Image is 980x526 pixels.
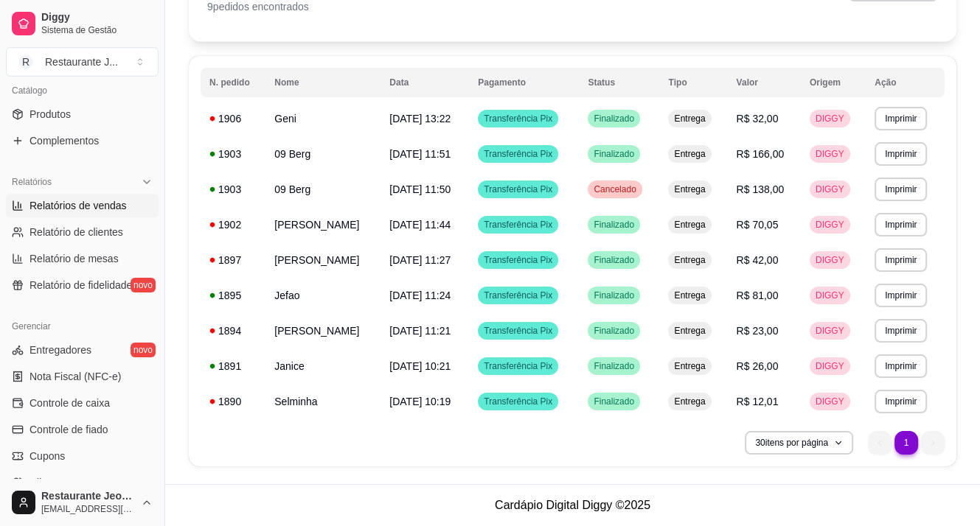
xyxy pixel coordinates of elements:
[389,290,451,301] span: [DATE] 11:24
[481,219,555,231] span: Transferência Pix
[736,148,784,160] span: R$ 166,00
[727,68,800,97] th: Valor
[481,396,555,407] span: Transferência Pix
[209,217,257,232] div: 1902
[41,11,153,24] span: Diggy
[380,68,469,97] th: Data
[29,251,119,266] span: Relatório de mesas
[591,219,637,231] span: Finalizado
[265,101,380,136] td: Geni
[389,325,451,337] span: [DATE] 11:21
[591,290,637,301] span: Finalizado
[591,113,637,125] span: Finalizado
[481,183,555,195] span: Transferência Pix
[6,391,159,415] a: Controle de caixa
[736,290,778,301] span: R$ 81,00
[6,79,159,102] div: Catálogo
[469,68,579,97] th: Pagamento
[6,444,159,468] a: Cupons
[671,290,708,301] span: Entrega
[6,485,159,520] button: Restaurante Jeová jireh[EMAIL_ADDRESS][DOMAIN_NAME]
[659,68,727,97] th: Tipo
[389,254,451,266] span: [DATE] 11:27
[209,394,257,409] div: 1890
[875,284,927,307] button: Imprimir
[29,396,110,410] span: Controle de caixa
[591,254,637,266] span: Finalizado
[894,431,918,455] li: pagination item 1 active
[265,278,380,313] td: Jefao
[481,360,555,372] span: Transferência Pix
[801,68,866,97] th: Origem
[875,178,927,201] button: Imprimir
[6,47,159,77] button: Select a team
[6,247,159,270] a: Relatório de mesas
[201,68,265,97] th: N. pedido
[6,365,159,388] a: Nota Fiscal (NFC-e)
[736,219,778,231] span: R$ 70,05
[875,319,927,343] button: Imprimir
[389,183,451,195] span: [DATE] 11:50
[12,176,52,188] span: Relatórios
[18,55,33,69] span: R
[875,107,927,130] button: Imprimir
[29,107,71,122] span: Produtos
[29,278,132,292] span: Relatório de fidelidade
[389,113,451,125] span: [DATE] 13:22
[866,68,945,97] th: Ação
[481,325,555,337] span: Transferência Pix
[671,396,708,407] span: Entrega
[671,113,708,125] span: Entrega
[813,148,847,160] span: DIGGY
[736,360,778,372] span: R$ 26,00
[875,213,927,236] button: Imprimir
[6,220,159,244] a: Relatório de clientes
[45,55,118,69] div: Restaurante J ...
[591,148,637,160] span: Finalizado
[745,431,853,455] button: 30itens por página
[29,475,67,490] span: Clientes
[29,369,121,384] span: Nota Fiscal (NFC-e)
[265,68,380,97] th: Nome
[875,354,927,378] button: Imprimir
[209,111,257,126] div: 1906
[389,148,451,160] span: [DATE] 11:51
[209,288,257,303] div: 1895
[265,384,380,419] td: Selminha
[591,325,637,337] span: Finalizado
[209,359,257,374] div: 1891
[736,396,778,407] span: R$ 12,01
[875,142,927,166] button: Imprimir
[209,253,257,267] div: 1897
[29,225,123,239] span: Relatório de clientes
[481,290,555,301] span: Transferência Pix
[736,113,778,125] span: R$ 32,00
[591,360,637,372] span: Finalizado
[481,113,555,125] span: Transferência Pix
[481,148,555,160] span: Transferência Pix
[6,273,159,297] a: Relatório de fidelidadenovo
[736,183,784,195] span: R$ 138,00
[41,503,135,515] span: [EMAIL_ADDRESS][DOMAIN_NAME]
[389,219,451,231] span: [DATE] 11:44
[591,183,639,195] span: Cancelado
[41,490,135,503] span: Restaurante Jeová jireh
[209,182,257,197] div: 1903
[671,360,708,372] span: Entrega
[481,254,555,266] span: Transferência Pix
[813,113,847,125] span: DIGGY
[671,219,708,231] span: Entrega
[813,219,847,231] span: DIGGY
[813,396,847,407] span: DIGGY
[209,323,257,338] div: 1894
[6,315,159,338] div: Gerenciar
[875,248,927,272] button: Imprimir
[6,418,159,441] a: Controle de fiado
[813,254,847,266] span: DIGGY
[671,148,708,160] span: Entrega
[6,129,159,152] a: Complementos
[29,343,91,357] span: Entregadores
[579,68,659,97] th: Status
[813,360,847,372] span: DIGGY
[6,102,159,126] a: Produtos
